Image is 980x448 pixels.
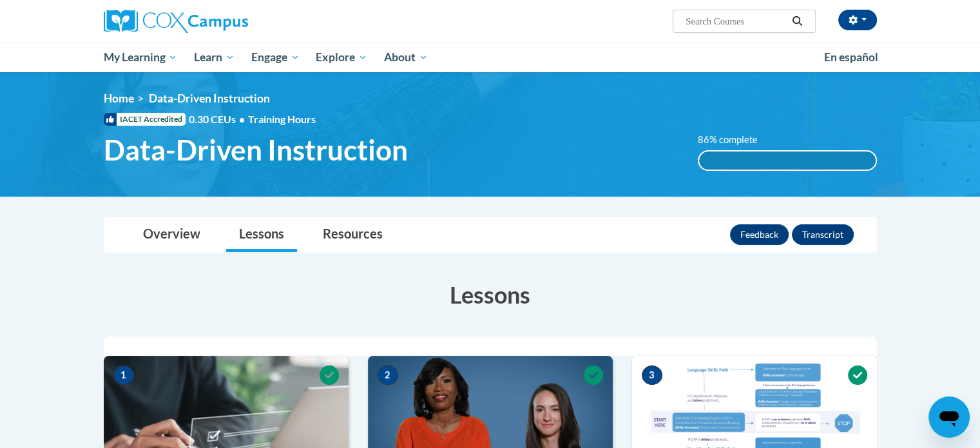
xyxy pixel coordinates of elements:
[130,218,213,252] a: Overview
[104,278,877,311] h3: Lessons
[824,50,878,64] span: En español
[104,92,134,105] a: Home
[104,10,248,33] img: Cox Campus
[928,396,970,438] iframe: Button to launch messaging window
[149,92,270,105] span: Data-Driven Instruction
[642,365,662,385] span: 3
[84,43,896,72] div: Main menu
[104,113,186,126] span: IACET Accredited
[243,43,308,72] a: Engage
[104,133,408,167] span: Data-Driven Instruction
[684,14,787,29] input: Search Courses
[239,113,245,125] span: •
[251,50,300,65] span: Engage
[698,133,772,147] label: 86% complete
[226,218,297,252] a: Lessons
[376,43,436,72] a: About
[792,224,854,245] button: Transcript
[838,10,877,30] button: Account Settings
[103,50,177,65] span: My Learning
[189,112,248,126] span: 0.30 CEUs
[378,365,398,385] span: 2
[248,113,316,125] span: Training Hours
[730,224,789,245] button: Feedback
[699,151,876,170] div: 100%
[104,10,349,33] a: Cox Campus
[310,218,396,252] a: Resources
[384,50,428,65] span: About
[113,365,134,385] span: 1
[95,43,186,72] a: My Learning
[787,14,807,29] button: Search
[194,50,235,65] span: Learn
[186,43,243,72] a: Learn
[307,43,376,72] a: Explore
[316,50,367,65] span: Explore
[816,44,887,71] a: En español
